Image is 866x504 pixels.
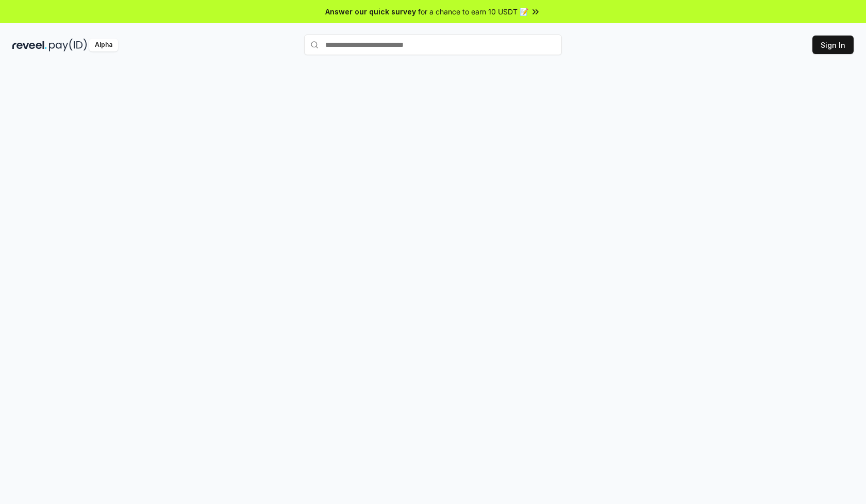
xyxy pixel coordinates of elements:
[418,6,528,17] span: for a chance to earn 10 USDT 📝
[325,6,416,17] span: Answer our quick survey
[49,39,87,51] img: pay_id
[89,39,118,51] div: Alpha
[12,39,47,51] img: reveel_dark
[812,36,854,54] button: Sign In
